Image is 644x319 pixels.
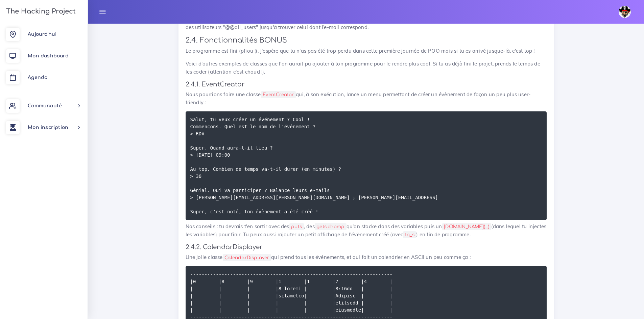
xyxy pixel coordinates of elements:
[186,36,547,45] h3: 2.4. Fonctionnalités BONUS
[186,60,547,76] p: Voici d'autres exemples de classes que l'on aurait pu ajouter à ton programme pour le rendre plus...
[186,47,547,55] p: Le programme est fini (pfiou !). J'espère que tu n'as pas été trop perdu dans cette première jour...
[261,91,296,98] code: EventCreator
[223,254,271,261] code: CalendarDisplayer
[190,116,438,215] code: Salut, tu veux créer un événement ? Cool ! Commençons. Quel est le nom de l'événement ? > RDV Sup...
[403,231,416,238] code: to_s
[315,223,347,230] code: gets.chomp
[619,6,631,18] img: avatar
[289,223,304,230] code: puts
[186,81,547,88] h4: 2.4.1. EventCreator
[186,253,547,261] p: Une jolie classe qui prend tous les événements, et qui fait un calendrier en ASCII un peu comme ça :
[28,32,56,37] span: Aujourd'hui
[28,53,69,58] span: Mon dashboard
[28,125,68,130] span: Mon inscription
[186,243,547,251] h4: 2.4.2. CalendarDisplayer
[442,223,491,230] code: [DOMAIN_NAME](...)
[186,90,547,107] p: Nous pourrions faire une classe qui, à son exécution, lance un menu permettant de créer un évènem...
[28,75,47,80] span: Agenda
[186,222,547,239] p: Nos conseils : tu devrais t'en sortir avec des , des qu'on stocke dans des variables puis un (dan...
[4,8,76,15] h3: The Hacking Project
[28,103,62,108] span: Communauté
